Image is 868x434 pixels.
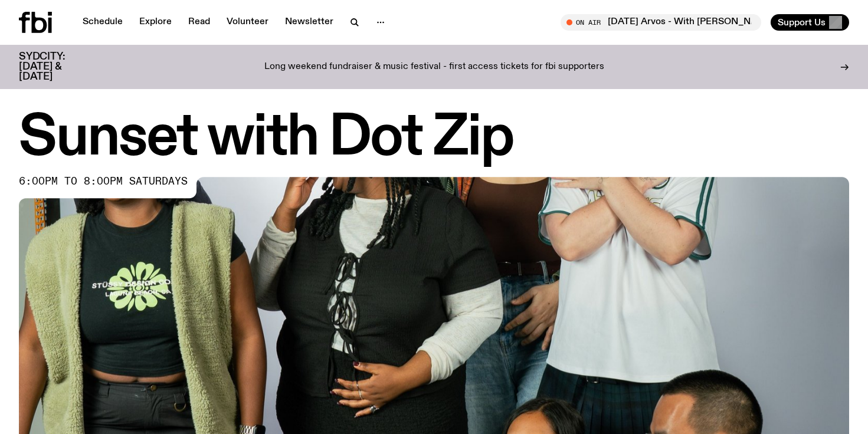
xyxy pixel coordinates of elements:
[264,62,604,73] p: Long weekend fundraiser & music festival - first access tickets for fbi supporters
[778,17,826,28] span: Support Us
[76,14,130,31] a: Schedule
[220,14,276,31] a: Volunteer
[19,112,849,165] h1: Sunset with Dot Zip
[561,14,761,31] button: On Air[DATE] Arvos - With [PERSON_NAME]
[19,177,188,186] span: 6:00pm to 8:00pm saturdays
[19,52,94,82] h3: SYDCITY: [DATE] & [DATE]
[132,14,179,31] a: Explore
[771,14,849,31] button: Support Us
[181,14,217,31] a: Read
[278,14,340,31] a: Newsletter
